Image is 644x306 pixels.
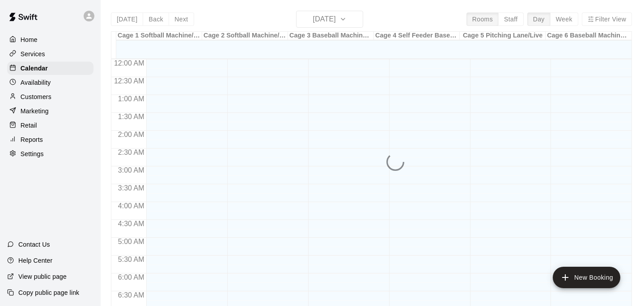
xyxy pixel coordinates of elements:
[116,149,147,156] span: 2:30 AM
[112,59,147,67] span: 12:00 AM
[21,78,51,87] p: Availability
[21,35,38,44] p: Home
[460,32,546,40] div: Cage 5 Pitching Lane/Live
[7,76,93,89] a: Availability
[553,267,620,288] button: add
[7,47,93,61] a: Services
[7,147,93,161] a: Settings
[7,104,93,118] a: Marketing
[21,121,37,130] p: Retail
[116,113,147,120] span: 1:30 AM
[21,107,49,116] p: Marketing
[116,256,147,263] span: 5:30 AM
[21,149,44,158] p: Settings
[546,32,631,40] div: Cage 6 Baseball Machine/Softball Machine/Live
[116,202,147,210] span: 4:00 AM
[116,238,147,245] span: 5:00 AM
[7,119,93,132] a: Retail
[7,90,93,103] a: Customers
[18,256,52,265] p: Help Center
[116,273,147,281] span: 6:00 AM
[7,133,93,146] a: Reports
[7,33,93,46] a: Home
[21,135,43,144] p: Reports
[202,32,288,40] div: Cage 2 Softball Machine/Live
[374,32,460,40] div: Cage 4 Self Feeder Baseball Machine/Live
[116,166,147,174] span: 3:00 AM
[116,95,147,103] span: 1:00 AM
[112,77,147,85] span: 12:30 AM
[7,62,93,75] a: Calendar
[288,32,374,40] div: Cage 3 Baseball Machine/Softball Machine
[18,272,67,281] p: View public page
[116,184,147,192] span: 3:30 AM
[116,291,147,299] span: 6:30 AM
[116,32,202,40] div: Cage 1 Softball Machine/Live
[116,220,147,227] span: 4:30 AM
[21,64,48,73] p: Calendar
[18,288,79,297] p: Copy public page link
[116,131,147,138] span: 2:00 AM
[21,92,51,101] p: Customers
[18,240,50,249] p: Contact Us
[21,50,45,58] p: Services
